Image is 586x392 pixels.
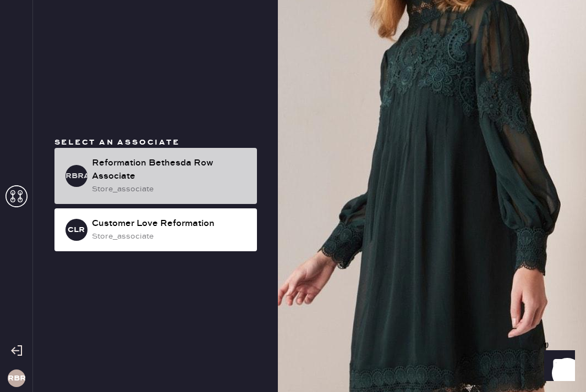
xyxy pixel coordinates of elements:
[8,374,25,382] h3: RBR
[92,183,248,195] div: store_associate
[92,217,248,230] div: Customer Love Reformation
[534,343,581,390] iframe: Front Chat
[92,157,248,183] div: Reformation Bethesda Row Associate
[68,226,85,234] h3: CLR
[65,172,87,180] h3: RBRA
[92,230,248,242] div: store_associate
[54,137,180,147] span: Select an associate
